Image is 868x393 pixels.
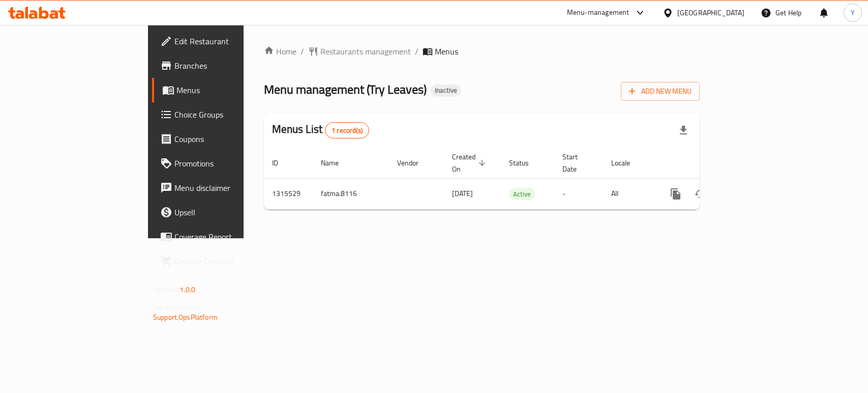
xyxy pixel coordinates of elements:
span: Coverage Report [174,231,285,243]
td: All [603,178,655,209]
span: Version: [153,283,178,296]
button: more [664,182,688,206]
span: Locale [611,157,643,169]
span: Menu management ( Try Leaves ) [264,78,427,101]
a: Grocery Checklist [152,249,293,273]
span: Restaurants management [320,45,411,58]
a: Promotions [152,151,293,176]
a: Support.OpsPlatform [153,311,218,324]
nav: breadcrumb [264,45,700,58]
div: Inactive [431,85,461,97]
a: Coupons [152,127,293,151]
a: Restaurants management [308,45,411,58]
button: Change Status [688,182,712,206]
span: 1.0.0 [179,283,195,296]
li: / [301,45,304,58]
span: Upsell [174,206,285,218]
a: Coverage Report [152,224,293,249]
span: Get support on: [153,300,200,314]
td: fatma.8116 [313,178,389,209]
a: Upsell [152,200,293,224]
span: Created On [452,151,489,175]
a: Choice Groups [152,102,293,127]
div: Menu-management [567,7,630,19]
span: [DATE] [452,187,473,200]
a: Menus [152,78,293,102]
a: Edit Restaurant [152,29,293,53]
button: Add New Menu [621,82,700,101]
span: Add New Menu [629,85,692,98]
span: ID [272,157,291,169]
span: Menu disclaimer [174,182,285,194]
span: 1 record(s) [325,126,369,135]
a: Branches [152,53,293,78]
span: Vendor [397,157,432,169]
span: Promotions [174,157,285,170]
div: Export file [671,118,696,143]
span: Status [509,157,542,169]
th: Actions [655,148,769,179]
span: Edit Restaurant [174,35,285,47]
span: Choice Groups [174,108,285,121]
span: Branches [174,60,285,72]
span: Inactive [431,86,461,95]
td: - [554,178,603,209]
span: Name [321,157,352,169]
span: Menus [176,84,285,96]
span: Coupons [174,133,285,145]
span: Menus [435,45,458,58]
span: Y [851,7,855,18]
li: / [415,45,418,58]
span: Active [509,188,535,200]
h2: Menus List [272,122,369,138]
table: enhanced table [264,148,769,210]
a: Menu disclaimer [152,176,293,200]
span: Start Date [562,151,591,175]
div: Total records count [325,122,369,138]
div: [GEOGRAPHIC_DATA] [677,7,744,18]
span: Grocery Checklist [174,255,285,267]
